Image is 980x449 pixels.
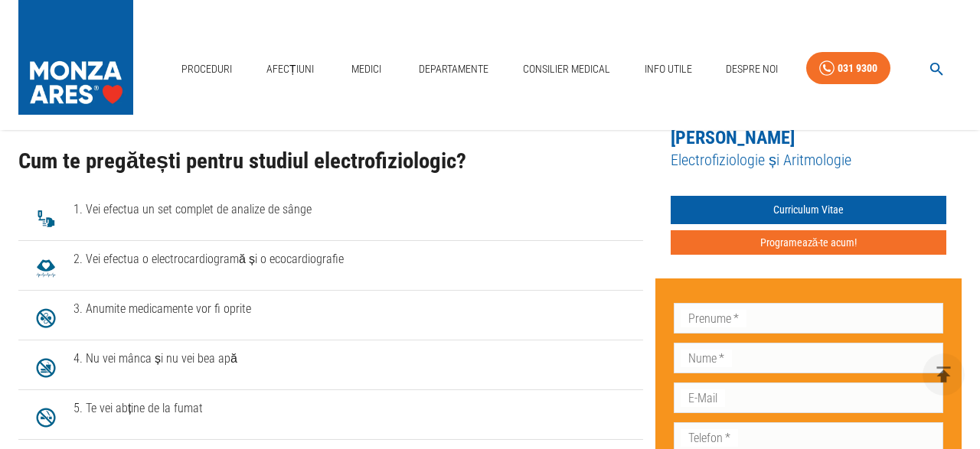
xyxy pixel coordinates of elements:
img: 1. Vei efectua un set complet de analize de sânge [31,203,61,234]
div: 031 9300 [838,59,877,78]
span: 4. Nu vei mânca și nu vei bea apă [73,350,631,368]
a: Proceduri [175,54,238,85]
a: Info Utile [639,54,698,85]
a: Medici [341,54,390,85]
button: delete [923,353,965,395]
a: Consilier Medical [517,54,616,85]
h2: Cum te pregătești pentru studiul electrofiziologic? [18,149,643,174]
img: 3. Anumite medicamente vor fi oprite [31,303,61,333]
button: Programează-te acum! [671,230,946,255]
h5: Electrofiziologie și Aritmologie [671,150,946,171]
span: 3. Anumite medicamente vor fi oprite [73,300,631,318]
a: Despre Noi [720,54,784,85]
img: 2. Vei efectua o electrocardiogramă și o ecocardiografie [31,253,61,284]
img: 5. Te vei abține de la fumat [31,402,61,433]
a: Afecțiuni [260,54,320,85]
span: 1. Vei efectua un set complet de analize de sânge [73,200,631,219]
img: 4. Nu vei mânca și nu vei bea apă [31,353,61,383]
span: 2. Vei efectua o electrocardiogramă și o ecocardiografie [73,250,631,268]
a: 031 9300 [806,52,890,85]
span: 5. Te vei abține de la fumat [73,399,631,418]
a: Departamente [413,54,495,85]
a: [PERSON_NAME] [671,127,795,148]
a: Curriculum Vitae [671,196,946,224]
